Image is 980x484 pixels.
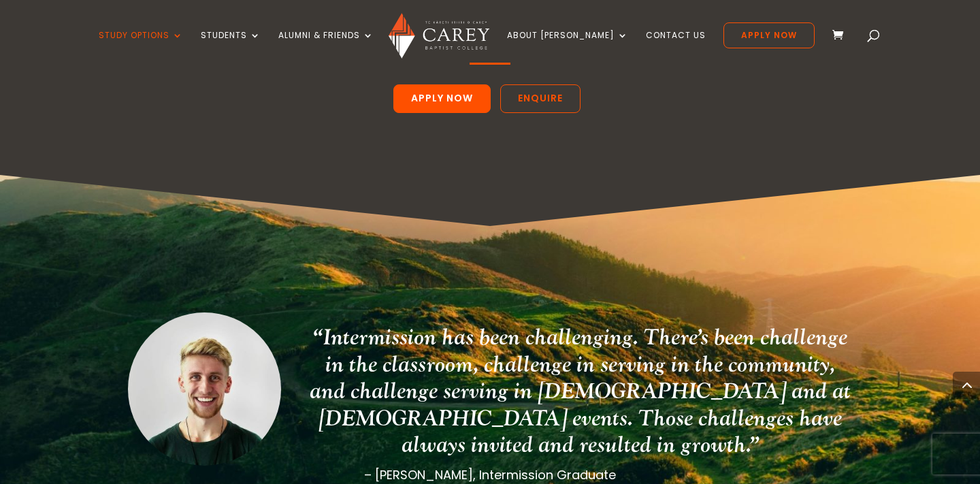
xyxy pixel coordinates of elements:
img: Carey Baptist College [389,13,489,59]
img: Nathan Davidson, Student [128,312,281,466]
a: Contact Us [646,31,706,63]
a: Enquire [500,84,581,113]
a: Apply Now [723,22,815,48]
a: Alumni & Friends [278,31,374,63]
p: – [PERSON_NAME], Intermission Graduate [128,466,852,484]
a: About [PERSON_NAME] [507,31,628,63]
a: Study Options [99,31,183,63]
a: Students [201,31,261,63]
a: Apply Now [393,84,491,113]
em: “Intermission has been challenging. There’s been challenge in the classroom, challenge in serving... [310,323,851,459]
